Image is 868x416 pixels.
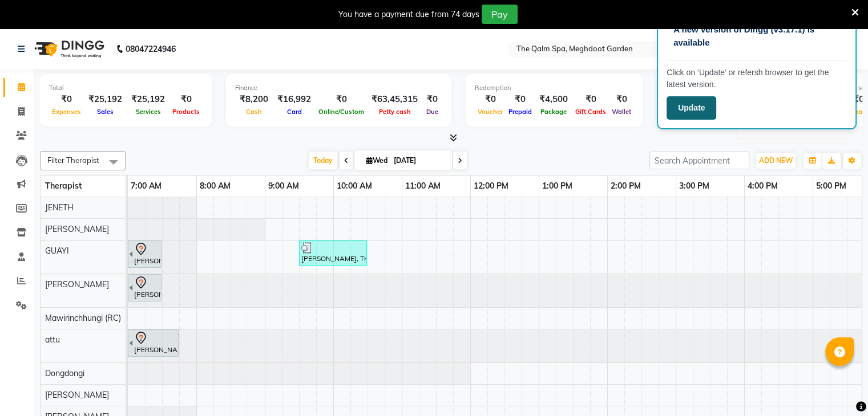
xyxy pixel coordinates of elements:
[128,178,164,194] a: 7:00 AM
[45,224,109,234] span: [PERSON_NAME]
[49,83,203,93] div: Total
[300,242,366,264] div: [PERSON_NAME], TK06, 09:30 AM-10:30 AM, Swedish De-Stress - 60 Mins
[316,108,367,116] span: Online/Custom
[169,93,203,106] div: ₹0
[364,156,390,165] span: Wed
[45,181,82,191] span: Therapist
[475,93,506,106] div: ₹0
[539,178,575,194] a: 1:00 PM
[390,152,447,169] input: 2025-09-03
[667,67,847,91] p: Click on ‘Update’ or refersh browser to get the latest version.
[284,108,305,116] span: Card
[45,202,74,213] span: JENETH
[133,331,177,355] div: [PERSON_NAME], TK04, 06:15 AM-07:45 AM, Javanese Pampering - 90 Mins
[538,108,570,116] span: Package
[471,178,511,194] a: 12:00 PM
[47,156,99,165] span: Filter Therapist
[402,178,443,194] a: 11:00 AM
[422,93,442,106] div: ₹0
[45,246,69,256] span: GUAYI
[45,368,84,378] span: Dongdongi
[29,33,107,65] img: logo
[49,108,84,116] span: Expenses
[243,108,265,116] span: Cash
[609,93,634,106] div: ₹0
[127,93,169,106] div: ₹25,192
[759,156,793,165] span: ADD NEW
[49,93,84,106] div: ₹0
[367,93,422,106] div: ₹63,45,315
[609,108,634,116] span: Wallet
[676,178,712,194] a: 3:00 PM
[316,93,367,106] div: ₹0
[756,153,796,169] button: ADD NEW
[506,108,535,116] span: Prepaid
[475,83,634,93] div: Redemption
[197,178,233,194] a: 8:00 AM
[45,313,121,323] span: Mawirinchhungi (RC)
[475,108,506,116] span: Voucher
[45,279,109,289] span: [PERSON_NAME]
[235,83,442,93] div: Finance
[133,276,160,300] div: [PERSON_NAME], TK01, 06:00 AM-07:30 AM, Javanese Pampering - 90 Mins
[482,5,518,24] button: Pay
[94,108,116,116] span: Sales
[649,152,749,169] input: Search Appointment
[745,178,781,194] a: 4:00 PM
[376,108,414,116] span: Petty cash
[84,93,127,106] div: ₹25,192
[273,93,316,106] div: ₹16,992
[45,390,109,400] span: [PERSON_NAME]
[235,93,273,106] div: ₹8,200
[338,9,479,21] div: You have a payment due from 74 days
[423,108,441,116] span: Due
[572,93,609,106] div: ₹0
[265,178,302,194] a: 9:00 AM
[169,108,203,116] span: Products
[334,178,375,194] a: 10:00 AM
[673,23,840,49] p: A new version of Dingg (v3.17.1) is available
[667,96,716,120] button: Update
[309,152,337,169] span: Today
[506,93,535,106] div: ₹0
[535,93,572,106] div: ₹4,500
[572,108,609,116] span: Gift Cards
[45,335,60,345] span: attu
[126,33,176,65] b: 08047224946
[813,178,849,194] a: 5:00 PM
[133,108,164,116] span: Services
[133,242,160,266] div: [PERSON_NAME], TK01, 06:00 AM-07:30 AM, Javanese Pampering - 90 Mins
[608,178,644,194] a: 2:00 PM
